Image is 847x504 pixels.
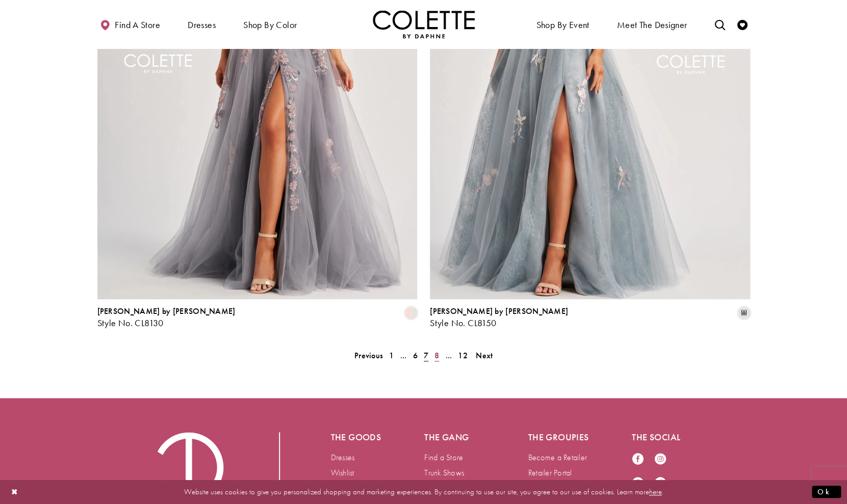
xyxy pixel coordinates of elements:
a: Find a store [97,10,163,38]
a: 8 [431,348,442,363]
h5: The goods [331,432,384,442]
i: Platinum/Multi [738,307,750,319]
h5: The social [632,432,695,442]
div: Colette by Daphne Style No. CL8130 [97,307,236,328]
a: Visit our Pinterest - Opens in new tab [632,476,644,490]
a: Prev Page [351,348,386,363]
span: Style No. CL8130 [97,317,164,329]
a: ... [442,348,455,363]
span: ... [445,350,452,361]
a: ... [397,348,409,363]
span: 7 [424,350,428,361]
a: Wishlist [331,467,354,478]
a: Next Page [473,348,496,363]
a: Check Wishlist [734,10,750,38]
span: 1 [389,350,394,361]
span: Style No. CL8150 [430,317,496,329]
p: Website uses cookies to give you personalized shopping and marketing experiences. By continuing t... [73,485,774,499]
div: Colette by Daphne Style No. CL8150 [430,307,568,328]
a: Visit our TikTok - Opens in new tab [654,476,666,490]
button: Submit Dialog [812,486,841,498]
span: Shop by color [243,20,297,30]
a: Toggle search [712,10,727,38]
span: Find a store [115,20,160,30]
span: Meet the designer [617,20,687,30]
a: Find a Store [424,452,463,463]
a: here [649,487,662,497]
h5: The gang [424,432,487,442]
span: [PERSON_NAME] by [PERSON_NAME] [430,306,568,316]
ul: Follow us [627,447,682,495]
a: Meet the designer [614,10,690,38]
span: Dresses [188,20,216,30]
span: Next [476,350,493,361]
a: 6 [409,348,420,363]
span: 8 [434,350,439,361]
span: Shop By Event [536,20,589,30]
a: Trunk Shows [424,467,464,478]
img: Colette by Daphne [373,10,475,38]
span: Previous [354,350,383,361]
a: 1 [386,348,397,363]
a: Become a Retailer [528,452,587,463]
button: Close Dialog [6,483,23,501]
h5: The groupies [528,432,592,442]
i: Platinum/Blush [405,307,417,319]
a: Retailer Portal [528,467,572,478]
a: Dresses [331,452,355,463]
a: 12 [455,348,471,363]
span: 6 [413,350,417,361]
a: Visit Home Page [373,10,475,38]
span: 12 [458,350,468,361]
a: Visit our Instagram - Opens in new tab [654,453,666,466]
span: Shop By Event [533,10,592,38]
span: ... [400,350,406,361]
span: Shop by color [241,10,299,38]
span: [PERSON_NAME] by [PERSON_NAME] [97,306,236,316]
span: Dresses [185,10,218,38]
span: Current page [421,348,431,363]
a: Visit our Facebook - Opens in new tab [632,453,644,466]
